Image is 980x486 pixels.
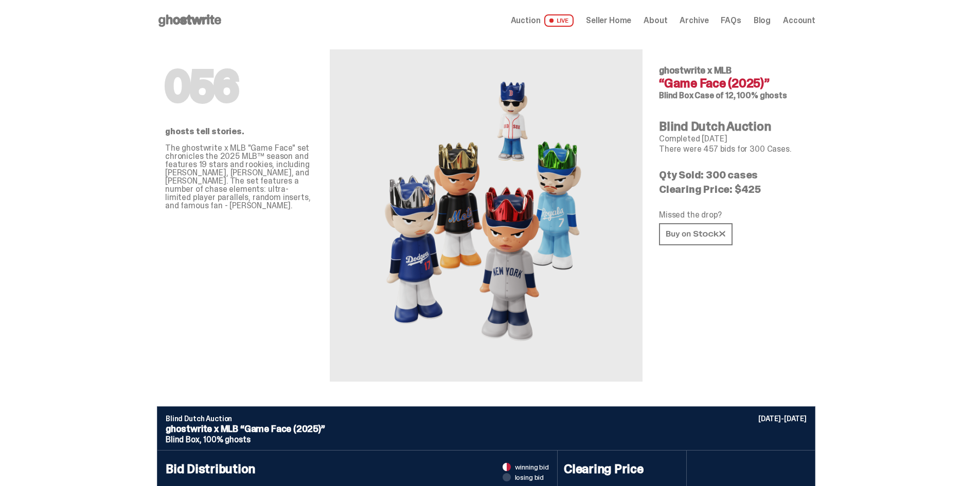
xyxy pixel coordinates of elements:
span: ghostwrite x MLB [659,64,732,77]
p: Completed [DATE] [659,135,807,143]
p: Missed the drop? [659,211,807,219]
p: Clearing Price: $425 [659,184,807,194]
span: 100% ghosts [203,434,250,445]
span: Auction [511,16,541,25]
span: Case of 12, 100% ghosts [694,90,787,101]
img: MLB&ldquo;Game Face (2025)&rdquo; [373,74,599,357]
h1: 056 [165,66,313,107]
span: LIVE [544,14,574,27]
p: [DATE]-[DATE] [758,415,807,422]
span: losing bid [515,474,544,481]
a: Auction LIVE [511,14,574,27]
span: Blind Box [659,90,693,101]
a: Blog [754,16,771,25]
p: Blind Dutch Auction [166,415,807,422]
p: ghostwrite x MLB “Game Face (2025)” [166,424,807,434]
a: FAQs [721,16,741,25]
h4: Clearing Price [564,463,680,475]
h4: “Game Face (2025)” [659,77,807,89]
a: Account [783,16,815,25]
span: winning bid [515,463,549,471]
h4: Blind Dutch Auction [659,120,807,133]
a: Seller Home [586,16,631,25]
p: The ghostwrite x MLB "Game Face" set chronicles the 2025 MLB™ season and features 19 stars and ro... [165,144,313,210]
p: Qty Sold: 300 cases [659,170,807,180]
p: ghosts tell stories. [165,128,313,136]
a: Archive [680,16,708,25]
a: About [644,16,667,25]
span: Blind Box, [166,434,201,445]
p: There were 457 bids for 300 Cases. [659,145,807,153]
